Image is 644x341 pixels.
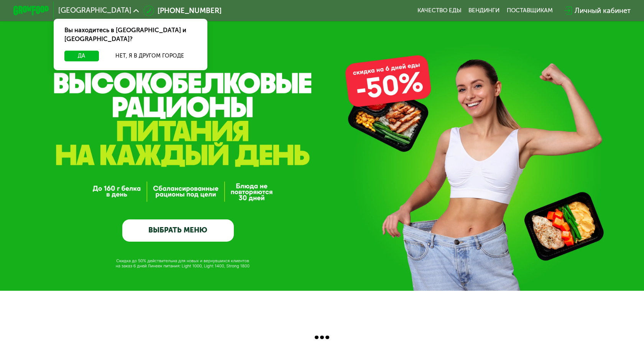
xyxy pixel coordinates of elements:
[64,51,99,61] button: Да
[122,219,234,242] a: ВЫБРАТЬ МЕНЮ
[143,5,222,16] a: [PHONE_NUMBER]
[54,19,207,51] div: Вы находитесь в [GEOGRAPHIC_DATA] и [GEOGRAPHIC_DATA]?
[575,5,631,16] div: Личный кабинет
[102,51,197,61] button: Нет, я в другом городе
[417,7,462,14] a: Качество еды
[468,7,499,14] a: Вендинги
[507,7,553,14] div: поставщикам
[58,7,131,14] span: [GEOGRAPHIC_DATA]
